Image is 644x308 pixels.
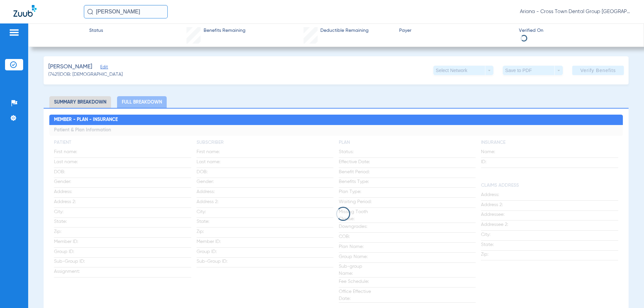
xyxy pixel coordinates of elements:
img: Search Icon [87,9,93,15]
span: Status [89,27,103,34]
span: Edit [100,65,106,71]
span: Deductible Remaining [320,27,369,34]
input: Search for patients [84,5,168,18]
li: Summary Breakdown [49,96,111,108]
span: Ariana - Cross Town Dental Group [GEOGRAPHIC_DATA] [520,8,631,15]
span: [PERSON_NAME] [48,63,92,71]
img: hamburger-icon [9,28,19,37]
span: (7421) DOB: [DEMOGRAPHIC_DATA] [48,71,123,78]
img: Zuub Logo [13,5,37,17]
span: Payer [399,27,513,34]
iframe: Chat Widget [610,276,644,308]
span: Verified On [519,27,633,34]
li: Full Breakdown [117,96,167,108]
span: Benefits Remaining [204,27,246,34]
h2: Member - Plan - Insurance [49,115,623,125]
